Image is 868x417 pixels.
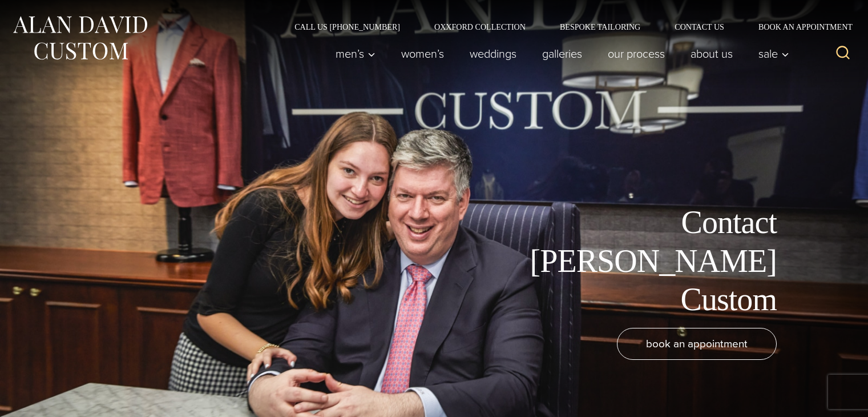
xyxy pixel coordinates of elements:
h1: Contact [PERSON_NAME] Custom [520,203,777,319]
a: book an appointment [617,328,777,360]
a: Book an Appointment [741,23,857,31]
a: Contact Us [657,23,741,31]
img: Alan David Custom [11,13,148,63]
span: book an appointment [646,335,748,352]
a: Oxxford Collection [417,23,543,31]
button: View Search Form [829,40,857,67]
a: Bespoke Tailoring [543,23,657,31]
nav: Primary Navigation [323,42,796,65]
span: Sale [758,48,789,59]
a: About Us [678,42,746,65]
a: Call Us [PHONE_NUMBER] [277,23,417,31]
a: Galleries [530,42,595,65]
a: weddings [457,42,530,65]
nav: Secondary Navigation [277,23,857,31]
a: Women’s [389,42,457,65]
a: Our Process [595,42,678,65]
span: Men’s [336,48,376,59]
